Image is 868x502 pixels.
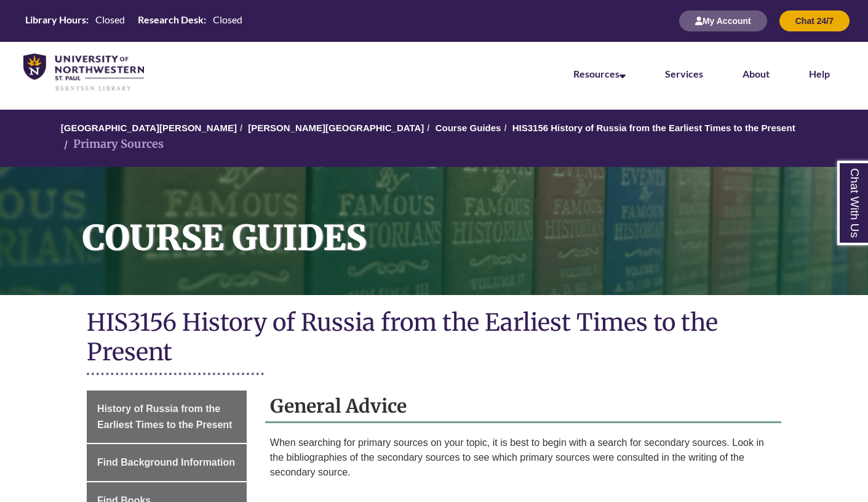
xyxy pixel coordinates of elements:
span: Closed [95,14,125,25]
a: [GEOGRAPHIC_DATA][PERSON_NAME] [61,123,237,133]
a: Chat 24/7 [779,15,850,26]
a: Resources [573,68,626,79]
span: Closed [213,14,242,25]
h2: General Advice [265,391,781,423]
th: Research Desk: [133,13,208,26]
button: My Account [679,10,767,31]
img: UNWSP Library Logo [23,54,144,92]
a: About [743,68,770,79]
a: Services [665,68,703,79]
p: When searching for primary sources on your topic, it is best to begin with a search for secondary... [270,435,776,480]
th: Library Hours: [20,13,90,26]
li: Primary Sources [61,136,164,153]
h1: HIS3156 History of Russia from the Earliest Times to the Present [87,307,781,370]
button: Chat 24/7 [779,10,850,31]
a: History of Russia from the Earliest Times to the Present [87,391,247,443]
a: Hours Today [20,13,247,30]
a: My Account [679,15,767,26]
a: Course Guides [436,123,501,133]
a: HIS3156 History of Russia from the Earliest Times to the Present [512,123,795,133]
a: Help [809,68,830,79]
a: [PERSON_NAME][GEOGRAPHIC_DATA] [248,123,424,133]
a: Find Background Information [87,444,247,481]
h1: Course Guides [69,167,868,279]
table: Hours Today [20,13,247,28]
span: Find Background Information [97,457,235,468]
span: History of Russia from the Earliest Times to the Present [97,403,232,430]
